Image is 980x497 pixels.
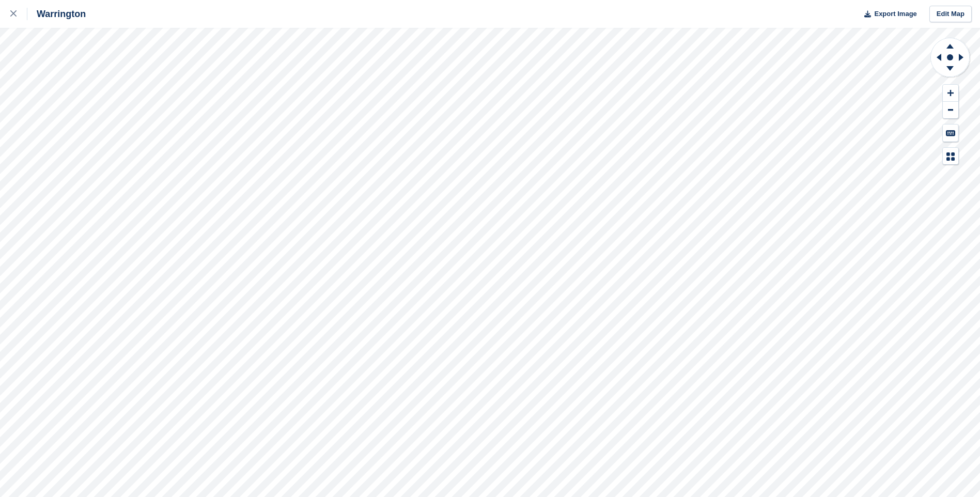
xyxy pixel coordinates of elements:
button: Map Legend [943,148,958,165]
button: Keyboard Shortcuts [943,125,958,142]
span: Export Image [874,9,916,19]
button: Zoom Out [943,102,958,119]
button: Export Image [858,6,917,23]
button: Zoom In [943,85,958,102]
a: Edit Map [929,6,972,23]
div: Warrington [27,8,86,20]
